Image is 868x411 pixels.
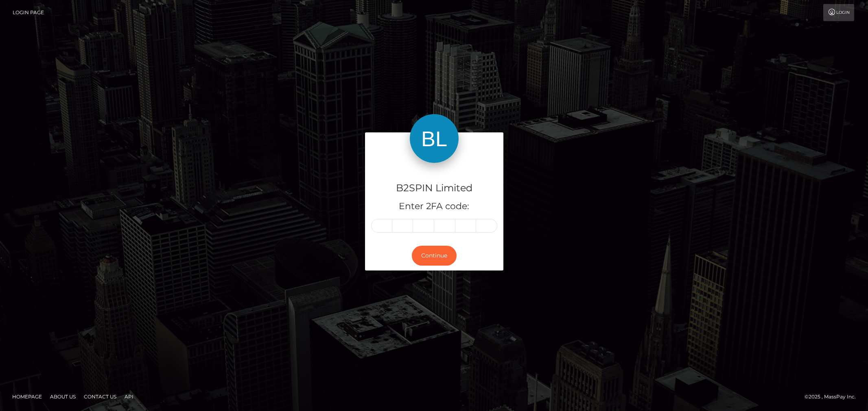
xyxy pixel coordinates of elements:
[121,390,137,403] a: API
[412,246,457,266] button: Continue
[410,114,459,163] img: B2SPIN Limited
[81,390,120,403] a: Contact Us
[823,4,854,21] a: Login
[13,4,44,21] a: Login Page
[9,390,45,403] a: Homepage
[47,390,79,403] a: About Us
[805,392,862,401] div: © 2025 , MassPay Inc.
[371,200,497,213] h5: Enter 2FA code:
[371,181,497,195] h4: B2SPIN Limited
